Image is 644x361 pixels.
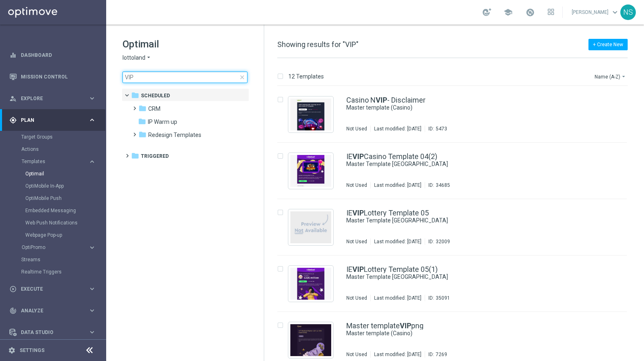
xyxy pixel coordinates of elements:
button: gps_fixed Plan keyboard_arrow_right [9,117,96,123]
button: + Create New [588,39,628,50]
div: Templates [22,159,88,164]
div: ID: [425,126,447,132]
a: Master Template [GEOGRAPHIC_DATA] [346,273,574,281]
div: Actions [21,143,105,155]
button: person_search Explore keyboard_arrow_right [9,95,96,102]
a: Mission Control [21,66,96,87]
button: play_circle_outline Execute keyboard_arrow_right [9,286,96,292]
a: Realtime Triggers [21,269,85,275]
img: 5473.jpeg [290,99,331,130]
div: Target Groups [21,131,105,143]
a: Settings [20,348,45,353]
i: folder [131,91,139,99]
div: Press SPACE to select this row. [269,86,642,143]
span: Analyze [21,308,88,313]
div: OptiPromo [21,241,105,253]
div: Not Used [346,182,367,188]
i: arrow_drop_down [145,54,152,62]
i: folder [138,104,147,112]
i: keyboard_arrow_right [88,285,96,293]
button: Data Studio keyboard_arrow_right [9,329,96,336]
div: Templates keyboard_arrow_right [21,158,96,165]
div: Not Used [346,295,367,301]
span: CRM [148,105,160,112]
i: keyboard_arrow_right [88,244,96,251]
span: IP Warm up [148,118,177,126]
a: Web Push Notifications [25,220,85,226]
b: VIP [352,152,364,161]
i: folder [138,117,146,126]
a: Optimail [25,170,85,177]
a: Master template (Casino) [346,330,574,337]
span: Plan [21,118,88,123]
div: Data Studio [9,329,88,336]
div: Realtime Triggers [21,266,105,278]
i: keyboard_arrow_right [88,328,96,336]
div: Last modified: [DATE] [371,295,425,301]
div: Not Used [346,126,367,132]
div: Not Used [346,351,367,358]
i: play_circle_outline [9,285,17,293]
div: Mission Control [9,66,96,87]
img: 7269.jpeg [290,324,331,356]
i: arrow_drop_down [620,73,627,80]
i: folder [138,130,147,139]
div: Last modified: [DATE] [371,238,425,245]
b: VIP [352,209,364,217]
i: settings [8,347,16,354]
div: Master template (Casino) [346,104,593,112]
a: Webpage Pop-up [25,232,85,238]
input: Search Template [123,72,247,83]
div: Execute [9,285,88,293]
a: Dashboard [21,44,96,66]
a: IEVIPLottery Template 05 [346,209,429,217]
span: Showing results for "VIP" [277,40,359,49]
div: Last modified: [DATE] [371,351,425,358]
div: 35091 [436,295,450,301]
span: OptiPromo [22,245,80,250]
span: lottoland [123,54,145,62]
b: VIP [400,321,411,330]
div: Dashboard [9,44,96,66]
a: Target Groups [21,134,85,140]
button: OptiPromo keyboard_arrow_right [21,244,96,251]
div: Web Push Notifications [25,217,105,229]
img: 34685.jpeg [290,155,331,187]
div: Not Used [346,238,367,245]
span: close [239,74,245,81]
span: school [504,8,513,17]
a: Master Template [GEOGRAPHIC_DATA] [346,160,574,168]
div: Webpage Pop-up [25,229,105,241]
i: gps_fixed [9,117,17,124]
div: Plan [9,117,88,124]
div: Explore [9,95,88,102]
div: Last modified: [DATE] [371,126,425,132]
span: Execute [21,287,88,291]
div: Press SPACE to select this row. [269,143,642,199]
a: IEVIPCasino Template 04(2) [346,153,437,160]
div: Embedded Messaging [25,204,105,217]
div: OptiMobile In-App [25,180,105,192]
div: 7269 [436,351,447,358]
a: OptiMobile Push [25,195,85,202]
div: Analyze [9,307,88,314]
div: Mission Control [9,74,96,80]
i: folder [131,152,139,160]
a: Master template (Casino) [346,104,574,112]
button: track_changes Analyze keyboard_arrow_right [9,307,96,314]
div: ID: [425,238,450,245]
div: Last modified: [DATE] [371,182,425,188]
div: Optimail [25,168,105,180]
a: IEVIPLottery Template 05(1) [346,266,438,273]
i: track_changes [9,307,17,314]
div: ID: [425,295,450,301]
span: Triggered [141,152,169,160]
div: NS [620,4,636,20]
div: Master Template UK [346,160,593,168]
div: Templates [21,155,105,241]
